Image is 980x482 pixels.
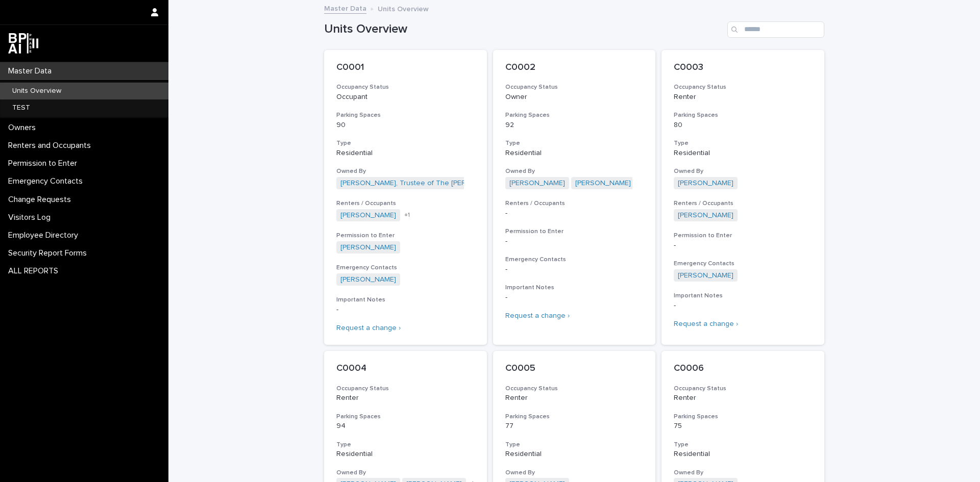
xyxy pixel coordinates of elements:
[4,176,91,186] p: Emergency Contacts
[324,2,366,14] a: Master Data
[336,199,475,208] h3: Renters / Occupants
[575,179,631,188] a: [PERSON_NAME]
[336,83,475,91] h3: Occupancy Status
[336,450,475,459] p: Residential
[674,320,738,327] a: Request a change ›
[727,21,824,38] input: Search
[505,199,644,208] h3: Renters / Occupants
[336,167,475,175] h3: Owned By
[336,469,475,477] h3: Owned By
[674,83,812,91] h3: Occupancy Status
[4,159,85,168] p: Permission to Enter
[4,248,95,258] p: Security Report Forms
[674,62,812,73] p: C0003
[4,66,60,76] p: Master Data
[336,441,475,449] h3: Type
[505,413,644,421] h3: Parking Spaces
[378,3,429,14] p: Units Overview
[4,266,66,276] p: ALL REPORTS
[336,139,475,147] h3: Type
[674,199,812,208] h3: Renters / Occupants
[4,195,79,205] p: Change Requests
[674,241,812,250] p: -
[674,167,812,175] h3: Owned By
[505,469,644,477] h3: Owned By
[340,211,396,220] a: [PERSON_NAME]
[4,104,38,112] p: TEST
[505,394,644,402] p: Renter
[505,441,644,449] h3: Type
[4,123,44,133] p: Owners
[505,237,644,246] p: -
[336,385,475,393] h3: Occupancy Status
[505,167,644,175] h3: Owned By
[505,385,644,393] h3: Occupancy Status
[674,260,812,268] h3: Emergency Contacts
[674,301,812,310] p: -
[336,324,401,332] a: Request a change ›
[674,394,812,402] p: Renter
[336,264,475,272] h3: Emergency Contacts
[505,422,644,430] p: 77
[336,232,475,240] h3: Permission to Enter
[674,121,812,130] p: 80
[674,469,812,477] h3: Owned By
[336,306,475,314] p: -
[674,232,812,240] h3: Permission to Enter
[505,62,644,73] p: C0002
[674,363,812,374] p: C0006
[336,394,475,402] p: Renter
[678,271,733,280] a: [PERSON_NAME]
[505,256,644,264] h3: Emergency Contacts
[4,141,99,150] p: Renters and Occupants
[674,385,812,393] h3: Occupancy Status
[678,179,733,188] a: [PERSON_NAME]
[505,83,644,91] h3: Occupancy Status
[505,227,644,236] h3: Permission to Enter
[505,312,570,319] a: Request a change ›
[678,211,733,220] a: [PERSON_NAME]
[324,22,723,37] h1: Units Overview
[674,422,812,430] p: 75
[336,111,475,119] h3: Parking Spaces
[505,265,644,274] p: -
[505,149,644,158] p: Residential
[336,413,475,421] h3: Parking Spaces
[505,284,644,292] h3: Important Notes
[336,93,475,102] p: Occupant
[674,292,812,300] h3: Important Notes
[674,441,812,449] h3: Type
[336,422,475,430] p: 94
[336,363,475,374] p: C0004
[505,450,644,459] p: Residential
[674,111,812,119] h3: Parking Spaces
[340,243,396,252] a: [PERSON_NAME]
[4,213,59,222] p: Visitors Log
[674,450,812,459] p: Residential
[505,363,644,374] p: C0005
[505,293,644,302] p: -
[336,296,475,304] h3: Important Notes
[8,33,38,54] img: dwgmcNfxSF6WIOOXiGgu
[340,179,607,188] a: [PERSON_NAME], Trustee of The [PERSON_NAME] Revocable Trust dated [DATE]
[340,275,396,284] a: [PERSON_NAME]
[404,212,410,218] span: + 1
[336,62,475,73] p: C0001
[493,50,656,345] a: C0002Occupancy StatusOwnerParking Spaces92TypeResidentialOwned By[PERSON_NAME] [PERSON_NAME] Rent...
[4,231,86,240] p: Employee Directory
[505,139,644,147] h3: Type
[674,413,812,421] h3: Parking Spaces
[674,149,812,158] p: Residential
[336,149,475,158] p: Residential
[324,50,487,345] a: C0001Occupancy StatusOccupantParking Spaces90TypeResidentialOwned By[PERSON_NAME], Trustee of The...
[505,209,644,218] p: -
[336,121,475,130] p: 90
[674,93,812,102] p: Renter
[661,50,824,345] a: C0003Occupancy StatusRenterParking Spaces80TypeResidentialOwned By[PERSON_NAME] Renters / Occupan...
[505,111,644,119] h3: Parking Spaces
[674,139,812,147] h3: Type
[505,121,644,130] p: 92
[505,93,644,102] p: Owner
[4,87,69,95] p: Units Overview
